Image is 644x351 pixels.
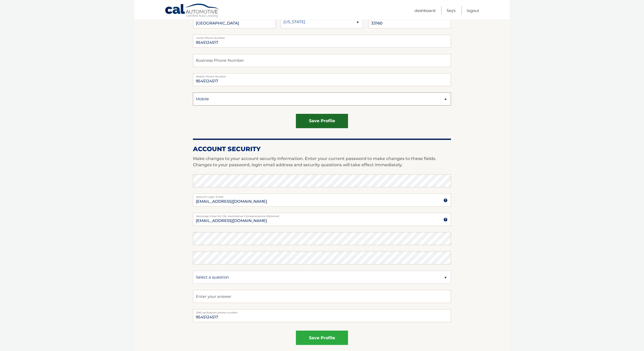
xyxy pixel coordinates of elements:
[193,73,451,77] label: Mobile Phone Number
[193,309,451,313] label: SMS verification phone number
[193,213,451,226] input: Seconday Email for CAL Automotive Correspondence (Optional)
[296,114,348,128] button: save profile
[296,331,348,345] button: save profile
[193,35,451,39] label: Home Phone Number
[193,309,451,322] input: Telephone number for SMS login verification
[193,290,451,303] input: Enter your answer
[193,35,451,48] input: Home Phone Number
[443,218,448,222] img: tooltip.svg
[415,6,435,15] a: Dashboard
[193,194,451,198] label: Account Login Email
[467,6,479,15] a: Logout
[368,15,451,28] input: Zip
[193,213,451,217] label: Seconday Email for CAL Automotive Correspondence (Optional)
[193,54,451,67] input: Business Phone Number
[193,73,451,86] input: Mobile Phone Number
[165,3,220,19] a: Cal Automotive
[447,6,455,15] a: FAQ's
[193,194,451,207] input: Account Login Email
[193,156,451,168] p: Make changes to your account security information. Enter your current password to make changes to...
[193,145,451,153] h2: Account Security
[443,198,448,202] img: tooltip.svg
[193,15,276,28] input: City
